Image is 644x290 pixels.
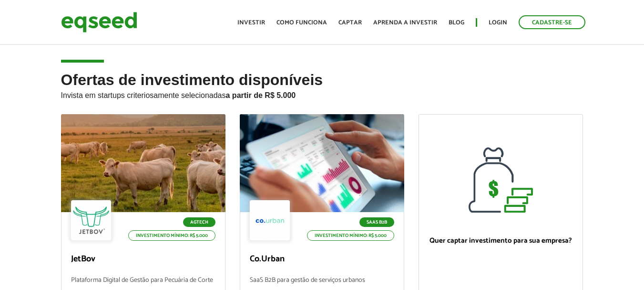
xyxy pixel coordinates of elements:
[61,72,583,114] h2: Ofertas de investimento disponíveis
[373,20,437,26] a: Aprenda a investir
[307,230,394,241] p: Investimento mínimo: R$ 5.000
[276,20,327,26] a: Como funciona
[128,230,215,241] p: Investimento mínimo: R$ 5.000
[226,91,296,99] strong: a partir de R$ 5.000
[338,20,362,26] a: Captar
[250,254,394,265] p: Co.Urban
[429,236,573,245] p: Quer captar investimento para sua empresa?
[449,20,464,26] a: Blog
[61,88,583,100] p: Invista em startups criteriosamente selecionadas
[183,217,215,227] p: Agtech
[489,20,507,26] a: Login
[359,217,394,227] p: SaaS B2B
[71,254,215,265] p: JetBov
[519,15,585,29] a: Cadastre-se
[61,10,137,35] img: EqSeed
[237,20,265,26] a: Investir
